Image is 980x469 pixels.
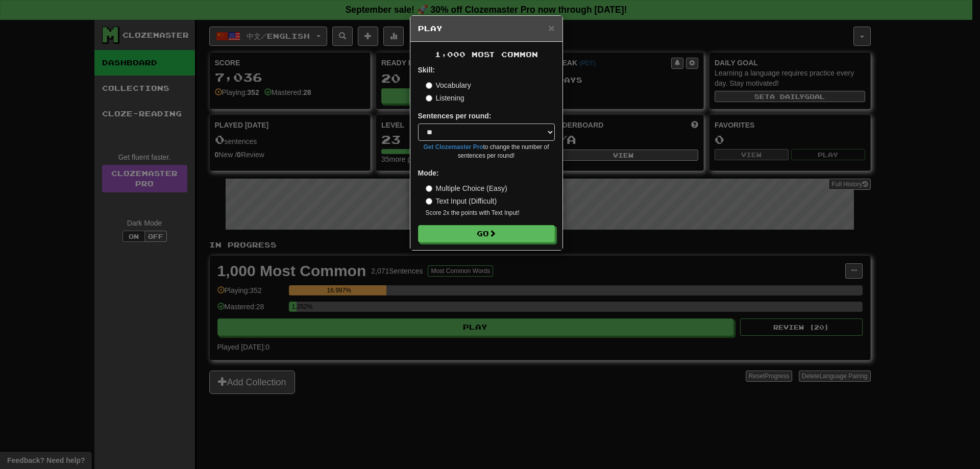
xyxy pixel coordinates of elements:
input: Multiple Choice (Easy) [426,185,432,192]
input: Vocabulary [426,82,432,89]
label: Listening [426,93,464,103]
button: Go [418,225,555,242]
h5: Play [418,23,555,34]
label: Sentences per round: [418,111,492,121]
button: Close [548,22,554,33]
input: Text Input (Difficult) [426,198,432,205]
strong: Skill: [418,66,435,74]
label: Multiple Choice (Easy) [426,183,507,193]
span: × [548,22,554,34]
small: to change the number of sentences per round! [418,143,555,160]
strong: Mode: [418,169,439,177]
span: 1,000 Most Common [435,50,538,59]
label: Text Input (Difficult) [426,196,497,206]
a: Get Clozemaster Pro [424,143,483,151]
small: Score 2x the points with Text Input ! [426,209,555,217]
label: Vocabulary [426,80,471,90]
input: Listening [426,95,432,102]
